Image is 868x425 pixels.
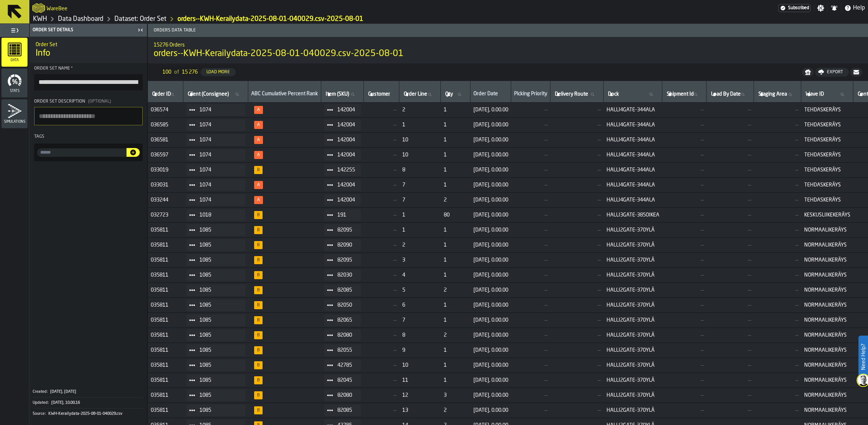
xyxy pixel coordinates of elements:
button: button-Load More [201,68,236,76]
span: — [665,182,704,188]
span: [DATE], 0.00.00 [473,107,508,113]
span: — [553,302,601,308]
span: label [758,91,787,97]
span: HALLI4GATE-344ALA [607,122,659,128]
span: — [514,137,547,143]
span: — [514,152,547,158]
span: 036581 [151,137,180,143]
span: [DATE], 0.00.00 [473,302,508,308]
span: — [553,212,601,218]
span: — [757,107,798,113]
span: 142004 [337,137,355,143]
span: — [710,257,751,263]
span: — [665,122,704,128]
span: 1 [402,212,438,218]
span: 1074 [199,167,239,173]
span: HALLI4GATE-344ALA [607,137,659,143]
span: 2 [444,197,468,203]
span: 6 [402,302,438,308]
span: — [665,242,704,248]
a: link-to-/wh/i/4fb45246-3b77-4bb5-b880-c337c3c5facb/ORDER_SET/53970079-cabc-48b3-89e5-d4fc2faa3c35 [177,15,363,23]
span: 82095 [337,257,355,263]
span: — [367,227,396,233]
li: menu Data [1,38,28,67]
span: 1 [444,182,468,188]
span: 88% [254,226,263,234]
span: Subscribed [788,5,809,11]
span: — [514,107,547,113]
span: — [757,122,798,128]
span: — [757,197,798,203]
span: 1085 [199,257,239,263]
span: HALLI4GATE-344ALA [607,107,659,113]
span: — [553,257,601,263]
span: HALLI2GATE-370YLÄ [607,302,659,308]
span: — [665,287,704,293]
span: — [367,212,396,218]
span: 033031 [151,182,180,188]
div: Picking Priority [514,91,547,98]
span: — [757,152,798,158]
span: HALLI2GATE-370YLÄ [607,257,659,263]
span: 67% [254,106,263,114]
span: 1085 [199,242,239,248]
span: — [367,197,396,203]
nav: Breadcrumb [32,15,449,23]
span: [DATE], 0.00.00 [473,122,508,128]
span: 1085 [199,272,239,278]
span: HALLI4GATE-344ALA [607,182,659,188]
span: HALLI3GATE-385OIKEA [607,212,659,218]
span: — [665,197,704,203]
span: 1018 [199,212,239,218]
input: input-value- input-value- [37,148,127,157]
span: TEHDASKERÄYS [804,107,850,113]
span: 67% [254,121,263,129]
span: — [710,137,751,143]
span: — [553,227,601,233]
span: — [514,212,547,218]
span: — [514,197,547,203]
span: 1074 [199,107,239,113]
span: — [553,272,601,278]
span: 2 [444,287,468,293]
input: label [186,90,245,99]
span: 2 [402,107,438,113]
span: — [665,167,704,173]
span: of [174,69,179,75]
span: 95% [254,166,263,174]
span: 8 [402,167,438,173]
span: 191 [337,212,355,218]
span: label [667,91,694,97]
span: 7 [402,197,438,203]
span: 100 [162,69,171,75]
span: — [367,242,396,248]
label: button-toggle-Toggle Full Menu [1,25,28,36]
span: 15 276 [182,69,198,75]
span: 82050 [337,302,355,308]
span: NORMAALIKERÄYS [804,257,850,263]
span: 67% [254,136,263,144]
span: 10 [402,137,438,143]
span: 67% [254,196,263,204]
h2: Sub Title [47,4,67,12]
label: Need Help? [859,336,867,377]
span: — [757,287,798,293]
input: label [444,90,467,99]
span: 1 [444,122,468,128]
span: 1 [444,152,468,158]
span: 1 [444,257,468,263]
span: — [367,152,396,158]
input: label [324,90,360,99]
span: Orders Data Table [151,28,868,33]
span: 1074 [199,137,239,143]
button: button- [802,68,814,77]
span: — [553,122,601,128]
button: button- [127,148,140,157]
span: TEHDASKERÄYS [804,122,850,128]
span: [DATE], 0.00.00 [473,167,508,173]
span: HALLI2GATE-370YLÄ [607,287,659,293]
div: title-Info [30,37,147,63]
span: HALLI2GATE-370YLÄ [607,242,659,248]
span: TEHDASKERÄYS [804,182,850,188]
span: — [710,212,751,218]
